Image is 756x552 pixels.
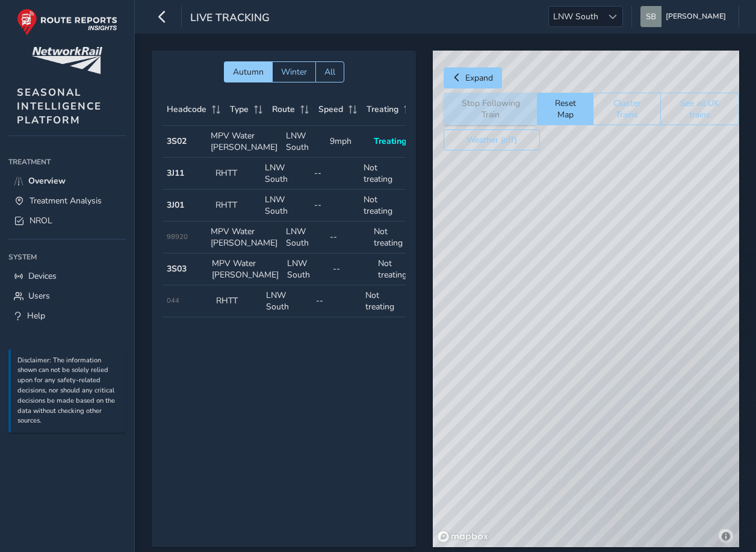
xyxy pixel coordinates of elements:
[660,93,739,125] button: See all UK trains
[283,253,329,285] td: LNW South
[8,248,126,266] div: System
[272,104,295,115] span: Route
[167,232,188,241] span: 98920
[361,285,411,317] td: Not treating
[282,222,326,253] td: LNW South
[465,72,493,84] span: Expand
[310,190,359,222] td: --
[8,153,126,171] div: Treatment
[359,190,409,222] td: Not treating
[359,158,409,190] td: Not treating
[208,253,283,285] td: MPV Water [PERSON_NAME]
[167,135,187,147] strong: 3S02
[8,171,126,191] a: Overview
[29,195,102,206] span: Treatment Analysis
[444,67,502,88] button: Expand
[206,126,282,158] td: MPV Water [PERSON_NAME]
[211,190,261,222] td: RHTT
[28,175,66,187] span: Overview
[374,135,406,147] span: Treating
[212,285,262,317] td: RHTT
[262,285,312,317] td: LNW South
[167,263,187,274] strong: 3S03
[8,306,126,326] a: Help
[367,104,398,115] span: Treating
[8,286,126,306] a: Users
[282,126,326,158] td: LNW South
[233,66,264,78] span: Autumn
[8,266,126,286] a: Devices
[28,290,50,302] span: Users
[261,190,310,222] td: LNW South
[324,66,335,78] span: All
[29,215,52,226] span: NROL
[715,511,744,540] iframe: Intercom live chat
[549,7,603,26] span: LNW South
[261,158,310,190] td: LNW South
[272,61,315,82] button: Winter
[8,191,126,211] a: Treatment Analysis
[17,8,117,36] img: rr logo
[310,158,359,190] td: --
[211,158,261,190] td: RHTT
[167,104,206,115] span: Headcode
[230,104,249,115] span: Type
[167,199,184,211] strong: 3J01
[326,222,370,253] td: --
[593,93,660,125] button: Cluster Trains
[444,129,540,150] button: Weather (off)
[206,222,282,253] td: MPV Water [PERSON_NAME]
[537,93,593,125] button: Reset Map
[315,61,344,82] button: All
[374,253,420,285] td: Not treating
[32,47,102,74] img: customer logo
[312,285,362,317] td: --
[640,6,730,27] button: [PERSON_NAME]
[28,270,57,282] span: Devices
[167,296,179,305] span: 044
[190,10,270,27] span: Live Tracking
[167,167,184,179] strong: 3J11
[17,356,120,427] p: Disclaimer: The information shown can not be solely relied upon for any safety-related decisions,...
[329,253,374,285] td: --
[318,104,343,115] span: Speed
[8,211,126,231] a: NROL
[370,222,414,253] td: Not treating
[17,85,102,127] span: SEASONAL INTELLIGENCE PLATFORM
[640,6,661,27] img: diamond-layout
[281,66,307,78] span: Winter
[666,6,726,27] span: [PERSON_NAME]
[326,126,370,158] td: 9mph
[27,310,45,321] span: Help
[224,61,272,82] button: Autumn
